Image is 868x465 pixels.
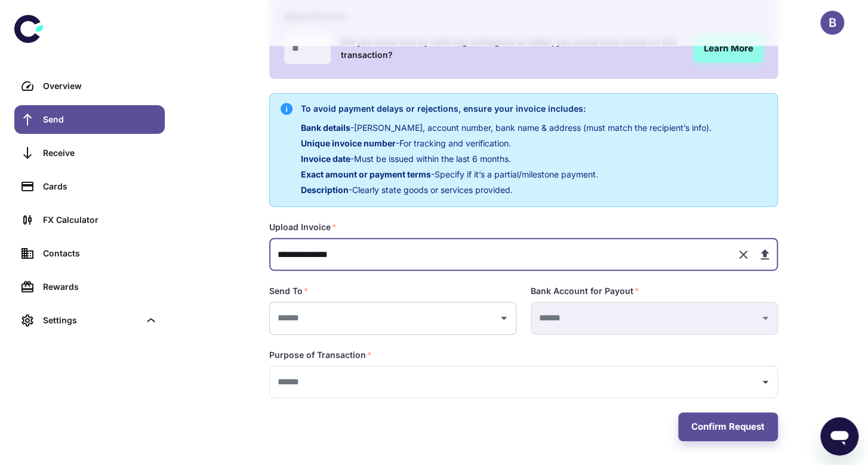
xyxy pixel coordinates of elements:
p: - Specify if it’s a partial/milestone payment. [301,168,712,181]
span: Description [301,185,349,195]
label: Bank Account for Payout [531,285,639,297]
div: Overview [43,79,158,93]
button: Open [495,310,512,326]
iframe: Button to launch messaging window, conversation in progress [820,417,858,455]
div: FX Calculator [43,213,158,227]
span: Bank details [301,123,350,133]
p: - Clearly state goods or services provided. [301,183,712,197]
h6: To avoid payment delays or rejections, ensure your invoice includes: [301,102,712,115]
a: Contacts [14,239,165,268]
h6: Did you know that by referring colleagues to Cedar, you could have saved on this transaction? [341,35,684,62]
div: Receive [43,146,158,160]
button: B [820,11,844,35]
p: - [PERSON_NAME], account number, bank name & address (must match the recipient’s info). [301,121,712,134]
div: Contacts [43,247,158,260]
span: Exact amount or payment terms [301,169,431,179]
div: Rewards [43,280,158,293]
a: Learn More [693,34,764,63]
p: - Must be issued within the last 6 months. [301,152,712,166]
div: Cards [43,180,158,193]
button: Confirm Request [678,412,778,441]
div: Settings [43,314,140,327]
a: FX Calculator [14,206,165,234]
a: Rewards [14,273,165,301]
a: Receive [14,139,165,167]
a: Send [14,105,165,134]
label: Upload Invoice [269,221,337,233]
span: Invoice date [301,154,350,164]
label: Send To [269,285,309,297]
a: Cards [14,172,165,201]
p: - For tracking and verification. [301,137,712,150]
label: Purpose of Transaction [269,349,372,361]
span: Unique invoice number [301,138,396,148]
a: Overview [14,72,165,100]
div: Settings [14,306,165,335]
div: Send [43,113,158,126]
button: Open [757,374,774,390]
